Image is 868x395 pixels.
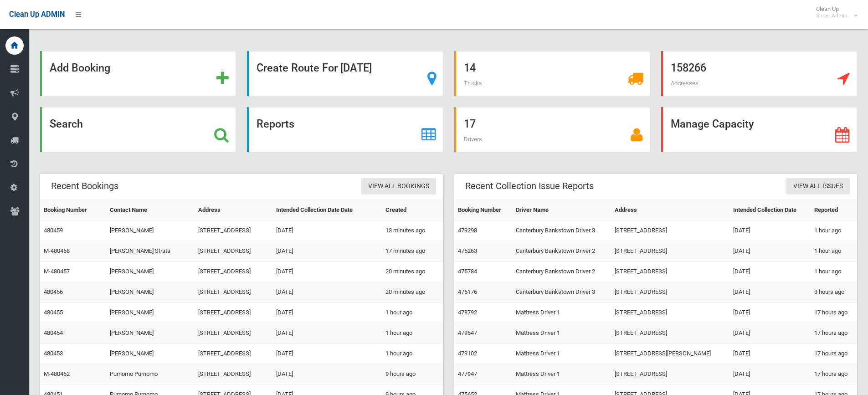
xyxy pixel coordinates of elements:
[272,262,382,282] td: [DATE]
[729,282,811,303] td: [DATE]
[786,178,850,195] a: View All Issues
[272,344,382,364] td: [DATE]
[512,364,611,385] td: Mattress Driver 1
[44,288,63,295] a: 480456
[272,200,382,221] th: Intended Collection Date Date
[458,268,477,275] a: 475784
[454,107,650,152] a: 17 Drivers
[361,178,436,195] a: View All Bookings
[195,364,272,385] td: [STREET_ADDRESS]
[458,329,477,336] a: 479547
[106,200,195,221] th: Contact Name
[729,241,811,262] td: [DATE]
[50,62,110,74] strong: Add Booking
[512,344,611,364] td: Mattress Driver 1
[512,241,611,262] td: Canterbury Bankstown Driver 2
[512,200,611,221] th: Driver Name
[611,364,729,385] td: [STREET_ADDRESS]
[257,118,294,130] strong: Reports
[512,303,611,323] td: Mattress Driver 1
[106,262,195,282] td: [PERSON_NAME]
[811,344,857,364] td: 17 hours ago
[512,221,611,241] td: Canterbury Bankstown Driver 3
[195,241,272,262] td: [STREET_ADDRESS]
[512,323,611,344] td: Mattress Driver 1
[464,136,482,143] span: Drivers
[382,282,443,303] td: 20 minutes ago
[458,247,477,254] a: 475263
[729,303,811,323] td: [DATE]
[464,80,482,87] span: Trucks
[106,282,195,303] td: [PERSON_NAME]
[382,221,443,241] td: 13 minutes ago
[106,221,195,241] td: [PERSON_NAME]
[611,282,729,303] td: [STREET_ADDRESS]
[454,177,605,195] header: Recent Collection Issue Reports
[811,221,857,241] td: 1 hour ago
[611,303,729,323] td: [STREET_ADDRESS]
[512,282,611,303] td: Canterbury Bankstown Driver 3
[611,262,729,282] td: [STREET_ADDRESS]
[729,364,811,385] td: [DATE]
[811,262,857,282] td: 1 hour ago
[195,323,272,344] td: [STREET_ADDRESS]
[811,364,857,385] td: 17 hours ago
[811,282,857,303] td: 3 hours ago
[44,268,70,275] a: M-480457
[812,5,857,19] span: Clean Up
[611,200,729,221] th: Address
[50,118,83,130] strong: Search
[454,200,512,221] th: Booking Number
[106,303,195,323] td: [PERSON_NAME]
[40,200,106,221] th: Booking Number
[611,221,729,241] td: [STREET_ADDRESS]
[382,323,443,344] td: 1 hour ago
[382,262,443,282] td: 20 minutes ago
[464,118,476,130] strong: 17
[458,309,477,316] a: 478792
[257,62,372,74] strong: Create Route For [DATE]
[729,221,811,241] td: [DATE]
[811,241,857,262] td: 1 hour ago
[671,80,699,87] span: Addresses
[611,323,729,344] td: [STREET_ADDRESS]
[106,241,195,262] td: [PERSON_NAME] Strata
[44,247,70,254] a: M-480458
[272,221,382,241] td: [DATE]
[272,364,382,385] td: [DATE]
[458,227,477,234] a: 479298
[611,344,729,364] td: [STREET_ADDRESS][PERSON_NAME]
[106,323,195,344] td: [PERSON_NAME]
[272,282,382,303] td: [DATE]
[272,323,382,344] td: [DATE]
[458,370,477,377] a: 477947
[458,350,477,357] a: 479102
[729,323,811,344] td: [DATE]
[272,303,382,323] td: [DATE]
[454,51,650,96] a: 14 Trucks
[44,227,63,234] a: 480459
[272,241,382,262] td: [DATE]
[729,262,811,282] td: [DATE]
[40,107,236,152] a: Search
[661,51,857,96] a: 158266 Addresses
[811,323,857,344] td: 17 hours ago
[195,344,272,364] td: [STREET_ADDRESS]
[40,177,129,195] header: Recent Bookings
[729,344,811,364] td: [DATE]
[458,288,477,295] a: 475176
[382,364,443,385] td: 9 hours ago
[382,241,443,262] td: 17 minutes ago
[44,309,63,316] a: 480455
[195,221,272,241] td: [STREET_ADDRESS]
[44,329,63,336] a: 480454
[247,107,443,152] a: Reports
[512,262,611,282] td: Canterbury Bankstown Driver 2
[382,344,443,364] td: 1 hour ago
[382,303,443,323] td: 1 hour ago
[729,200,811,221] th: Intended Collection Date
[247,51,443,96] a: Create Route For [DATE]
[106,344,195,364] td: [PERSON_NAME]
[811,200,857,221] th: Reported
[811,303,857,323] td: 17 hours ago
